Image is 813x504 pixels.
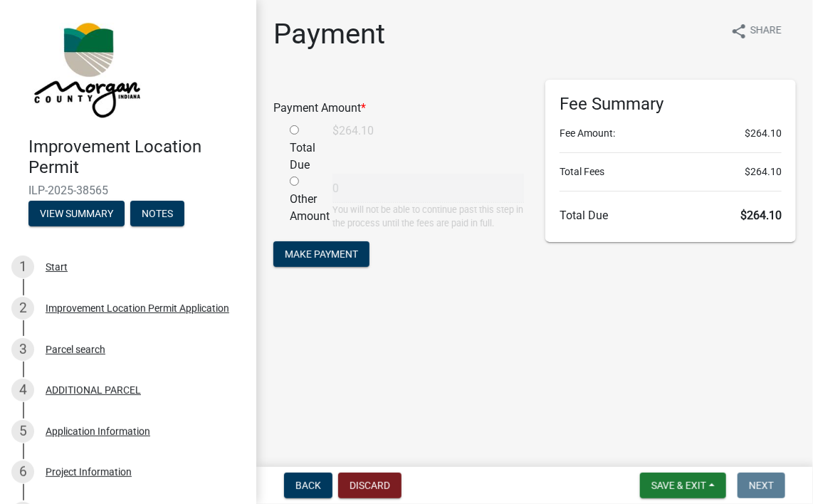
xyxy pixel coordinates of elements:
div: 3 [11,338,34,361]
li: Fee Amount: [560,126,782,141]
button: shareShare [719,17,793,45]
span: ILP-2025-38565 [28,184,228,197]
div: 5 [11,420,34,443]
div: Start [46,262,68,272]
h6: Fee Summary [560,94,782,115]
button: Notes [130,201,184,226]
div: Improvement Location Permit Application [46,303,229,313]
span: $264.10 [745,164,782,179]
wm-modal-confirm: Summary [28,209,125,220]
div: Parcel search [46,345,105,355]
i: share [730,23,748,40]
div: Payment Amount [263,100,535,117]
div: Other Amount [279,174,322,230]
div: Application Information [46,426,150,436]
h4: Improvement Location Permit [28,137,245,178]
span: Save & Exit [651,480,706,491]
div: 2 [11,297,34,320]
div: ADDITIONAL PARCEL [46,385,141,395]
div: Total Due [279,122,322,174]
button: Make Payment [273,241,369,267]
button: View Summary [28,201,125,226]
div: Project Information [46,467,132,477]
span: Share [750,23,782,40]
button: Discard [338,473,402,498]
div: 4 [11,379,34,401]
h6: Total Due [560,209,782,222]
button: Back [284,473,332,498]
li: Total Fees [560,164,782,179]
span: Back [295,480,321,491]
button: Save & Exit [640,473,726,498]
span: $264.10 [745,126,782,141]
div: 1 [11,256,34,278]
span: $264.10 [740,209,782,222]
wm-modal-confirm: Notes [130,209,184,220]
img: Morgan County, Indiana [28,15,143,122]
span: Next [749,480,774,491]
div: 6 [11,461,34,483]
h1: Payment [273,17,385,51]
span: Make Payment [285,248,358,260]
button: Next [738,473,785,498]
